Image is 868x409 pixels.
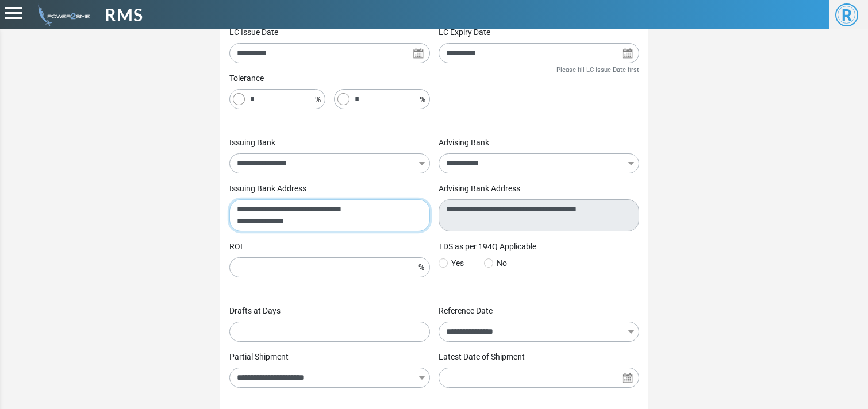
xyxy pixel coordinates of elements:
[439,305,493,317] label: Reference Date
[229,183,306,195] label: Issuing Bank Address
[439,351,525,363] label: Latest Date of Shipment
[413,48,424,59] img: Search
[337,93,349,105] img: Minus
[233,93,245,105] img: Plus
[315,94,321,106] i: %
[105,2,143,28] span: RMS
[835,3,858,26] span: R
[229,351,289,363] label: Partial Shipment
[439,26,490,38] label: LC Expiry Date
[622,48,633,59] img: Search
[622,372,633,384] img: Search
[229,72,264,84] label: Tolerance
[556,66,639,74] small: Please fill LC issue Date first
[229,26,278,38] label: LC Issue Date
[229,305,281,317] label: Drafts at Days
[33,3,90,26] img: admin
[229,241,243,253] label: ROI
[439,241,536,253] label: TDS as per 194Q Applicable
[420,94,425,106] i: %
[418,260,424,275] i: %
[484,257,507,269] label: No
[439,183,520,195] label: Advising Bank Address
[229,137,275,149] label: Issuing Bank
[439,257,464,269] label: Yes
[439,137,489,149] label: Advising Bank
